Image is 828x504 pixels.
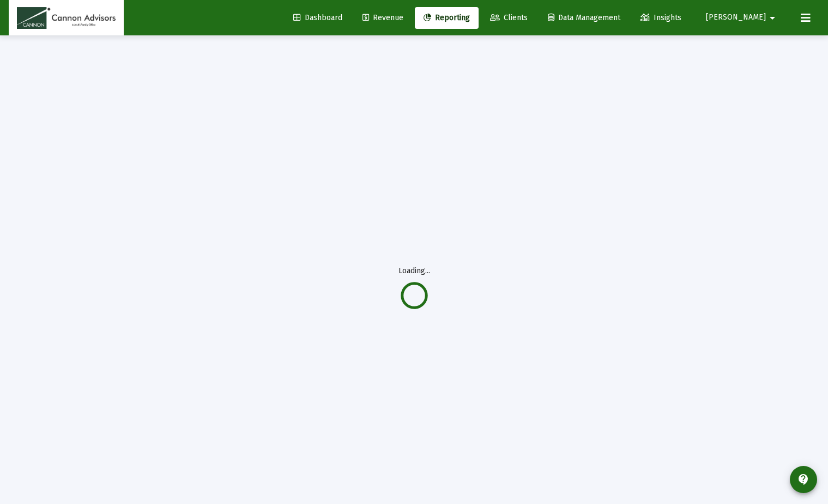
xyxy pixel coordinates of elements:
mat-icon: arrow_drop_down [766,7,779,29]
span: [PERSON_NAME] [706,13,766,22]
a: Insights [632,7,690,29]
mat-icon: contact_support [797,473,810,486]
span: Reporting [424,13,470,22]
span: Data Management [548,13,620,22]
a: Revenue [354,7,412,29]
button: [PERSON_NAME] [693,7,792,28]
span: Revenue [362,13,403,22]
a: Clients [481,7,536,29]
a: Dashboard [285,7,351,29]
span: Insights [640,13,681,22]
img: Dashboard [17,7,116,29]
a: Data Management [539,7,629,29]
span: Dashboard [293,13,342,22]
a: Reporting [415,7,479,29]
span: Clients [490,13,528,22]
